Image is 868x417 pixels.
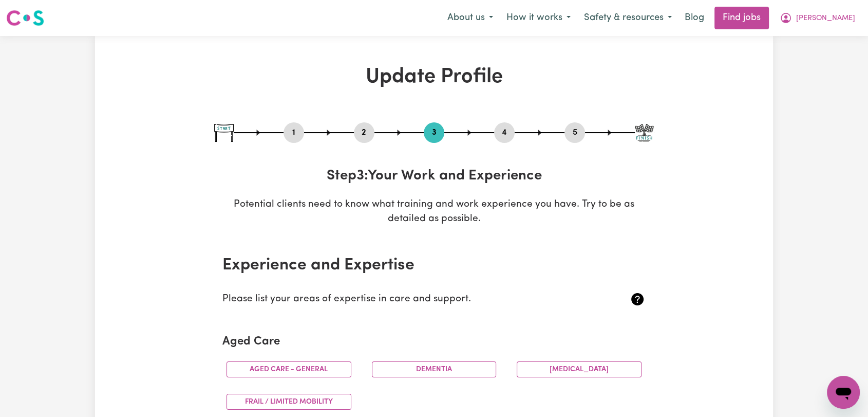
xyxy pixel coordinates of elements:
span: [PERSON_NAME] [796,13,855,24]
button: How it works [500,7,577,29]
button: Frail / limited mobility [227,394,351,410]
p: Please list your areas of expertise in care and support. [222,292,575,307]
img: Careseekers logo [6,9,44,27]
button: My Account [773,7,862,29]
button: Go to step 4 [494,126,515,139]
a: Find jobs [714,7,769,29]
button: [MEDICAL_DATA] [517,361,641,377]
h3: Step 3 : Your Work and Experience [214,168,654,185]
button: Go to step 5 [564,126,585,139]
button: Aged care - General [227,361,351,377]
button: Go to step 1 [284,126,304,139]
p: Potential clients need to know what training and work experience you have. Try to be as detailed ... [214,197,654,227]
a: Blog [678,7,710,29]
iframe: Button to launch messaging window [827,376,860,409]
button: Dementia [372,361,497,377]
h2: Aged Care [222,335,646,349]
a: Careseekers logo [6,6,44,30]
button: Go to step 2 [354,126,374,139]
button: About us [441,7,500,29]
h1: Update Profile [214,65,654,89]
button: Safety & resources [577,7,678,29]
button: Go to step 3 [424,126,444,139]
h2: Experience and Expertise [222,256,646,275]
